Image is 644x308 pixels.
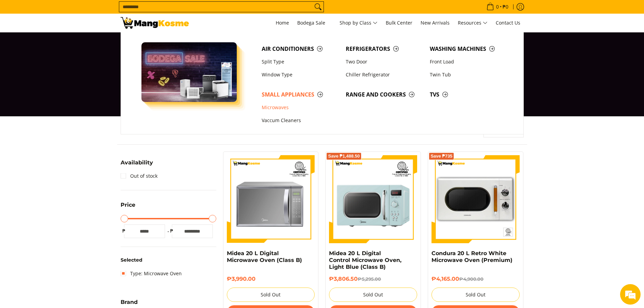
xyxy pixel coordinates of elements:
[262,45,339,53] span: Air Conditioners
[258,68,342,81] a: Window Type
[431,276,520,282] h6: ₱4,165.00
[121,160,153,171] summary: Open
[329,288,417,302] button: Sold Out
[431,155,520,243] img: condura-vintage-style-20-liter-micowave-oven-with-icc-sticker-class-a-full-front-view-mang-kosme
[346,45,423,53] span: Refrigerators
[358,276,381,282] del: ₱5,295.00
[227,155,315,243] img: Midea 20 L Digital Microwave Oven (Class B)
[430,154,452,158] span: Save ₱735
[121,160,153,165] span: Availability
[502,4,509,9] span: ₱0
[294,14,335,32] a: Bodega Sale
[458,19,488,27] span: Resources
[272,14,292,32] a: Home
[121,17,189,29] img: Small Appliances l Mang Kosme: Home Appliances Warehouse Sale Microwave Oven
[492,14,524,32] a: Contact Us
[258,55,342,68] a: Split Type
[258,88,342,101] a: Small Appliances
[484,3,510,11] span: •
[417,14,453,32] a: New Arrivals
[329,250,401,270] a: Midea 20 L Digital Control Microwave Oven, Light Blue (Class B)
[495,4,500,9] span: 0
[227,276,315,282] h6: ₱3,990.00
[454,14,491,32] a: Resources
[426,55,510,68] a: Front Load
[121,257,216,263] h6: Selected
[431,250,512,263] a: Condura 20 L Retro White Microwave Oven (Premium)
[258,101,342,114] a: Microwaves
[386,19,412,26] span: Bulk Center
[121,268,182,279] a: Type: Microwave Oven
[430,45,507,53] span: Washing Machines
[227,288,315,302] button: Sold Out
[346,90,423,99] span: Range and Cookers
[496,19,520,26] span: Contact Us
[141,42,237,102] img: Bodega Sale
[258,114,342,127] a: Vaccum Cleaners
[258,42,342,55] a: Air Conditioners
[342,42,426,55] a: Refrigerators
[426,68,510,81] a: Twin Tub
[168,228,175,234] span: ₱
[262,90,339,99] span: Small Appliances
[329,276,417,282] h6: ₱3,806.50
[196,14,524,32] nav: Main Menu
[121,171,157,181] a: Out of stock
[426,42,510,55] a: Washing Machines
[430,90,507,99] span: TVs
[329,155,417,243] img: Midea 20 L Digital Control Microwave Oven, Light Blue (Class B)
[426,88,510,101] a: TVs
[340,19,378,27] span: Shop by Class
[121,202,135,208] span: Price
[313,2,324,12] button: Search
[342,88,426,101] a: Range and Cookers
[459,276,483,282] del: ₱4,900.00
[297,19,331,27] span: Bodega Sale
[328,154,360,158] span: Save ₱1,488.50
[121,202,135,213] summary: Open
[342,68,426,81] a: Chiller Refrigerator
[121,299,138,305] span: Brand
[382,14,416,32] a: Bulk Center
[431,288,520,302] button: Sold Out
[336,14,381,32] a: Shop by Class
[342,55,426,68] a: Two Door
[421,19,450,26] span: New Arrivals
[227,250,302,263] a: Midea 20 L Digital Microwave Oven (Class B)
[121,228,127,234] span: ₱
[276,19,289,26] span: Home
